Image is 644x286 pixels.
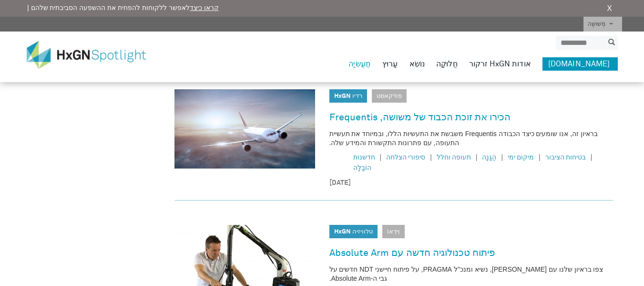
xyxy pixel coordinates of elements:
font: צפו בראיון שלנו עם [PERSON_NAME], נשיא ומנכ"ל PRAGMA, על פיתוח חיישני NDT חדשים על גבי ה-Absolute... [329,265,603,282]
a: קראו כיצד [190,4,219,11]
a: מְשׁוּשֶׁה [583,17,622,32]
a: [DOMAIN_NAME] [542,57,618,71]
font: בראיון זה, אנו שומעים כיצד הכבודה Frequentis משבשת את התעשיות הללו, ובמיוחד את תעשיית התעופה, עם ... [329,130,598,147]
font: | [476,153,478,161]
font: עָרוּץ [382,60,398,68]
font: | [430,153,432,161]
a: טלוויזיה HxGN [334,229,373,235]
font: מְשׁוּשֶׁה [588,21,605,27]
font: לאפשר ללקוחות להפחית את ההשפעה הסביבתית שלהם | [27,4,190,11]
a: רדיו HxGN [334,93,362,99]
font: הכירו את זוכת הכבוד של משושה, Frequentis [329,113,511,122]
a: מיקום ימי [508,154,534,161]
font: נוֹשֵׂא [409,60,425,68]
a: פיתוח טכנולוגיה חדשה עם Absolute Arm [329,245,495,261]
a: סיפורי הצלחה [386,154,425,161]
img: זרקור HxGN [27,41,160,69]
font: [DATE] [329,180,351,186]
font: פודקאסט [377,93,402,99]
font: וִידֵאוֹ [387,229,400,235]
font: | [380,153,382,161]
font: חֲלוּקָה [436,60,458,68]
font: | [539,153,541,161]
a: חדשנות [353,154,375,161]
font: פיתוח טכנולוגיה חדשה עם Absolute Arm [329,248,495,258]
a: הכירו את זוכת הכבוד של משושה, Frequentis [329,110,511,125]
font: תַעֲשִׂיָה [348,60,371,68]
a: אודות HxGN זרקור [469,57,531,71]
img: הכירו את זוכת הכבוד של משושה, Frequentis [174,89,315,169]
a: הוֹבָלָה [353,165,371,171]
font: X [607,4,612,12]
font: | [591,153,593,161]
a: הֲגָנָה [482,154,496,161]
font: [DOMAIN_NAME] [548,60,610,68]
font: אודות HxGN זרקור [469,60,531,68]
a: תעופה וחלל [437,154,471,161]
font: | [501,153,503,161]
a: בטיחות הציבור [545,154,586,161]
